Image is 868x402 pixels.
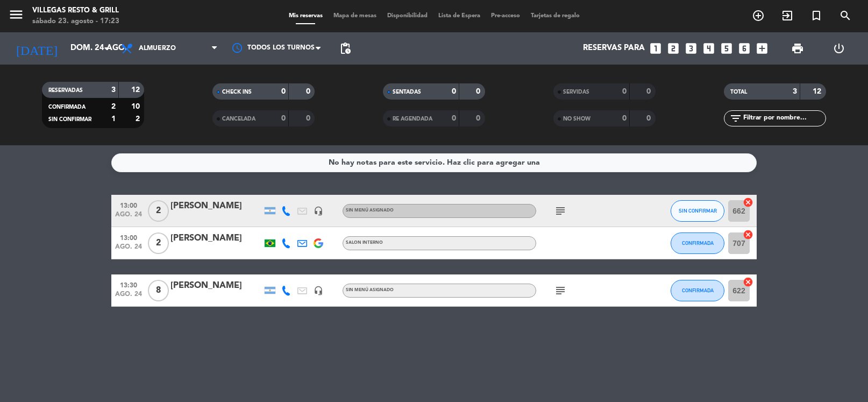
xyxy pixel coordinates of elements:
[115,231,142,243] span: 13:00
[476,115,482,122] strong: 0
[346,288,394,292] span: Sin menú asignado
[737,41,751,55] i: looks_6
[486,13,525,19] span: Pre-acceso
[649,41,663,55] i: looks_one
[115,211,142,223] span: ago. 24
[382,13,433,19] span: Disponibilidad
[563,116,590,122] span: NO SHOW
[781,9,794,22] i: exit_to_app
[743,197,753,208] i: cancel
[281,88,286,95] strong: 0
[671,200,724,222] button: SIN CONFIRMAR
[813,88,823,95] strong: 12
[8,6,24,23] i: menu
[48,104,86,110] span: CONFIRMADA
[222,89,252,95] span: CHECK INS
[720,41,734,55] i: looks_5
[8,6,24,26] button: menu
[622,115,627,122] strong: 0
[148,200,169,222] span: 2
[742,112,826,124] input: Filtrar por nombre...
[283,13,328,19] span: Mis reservas
[111,115,116,123] strong: 1
[306,88,312,95] strong: 0
[339,42,352,55] span: pending_actions
[730,89,747,95] span: TOTAL
[306,115,312,122] strong: 0
[554,284,567,297] i: subject
[329,157,540,169] div: No hay notas para este servicio. Haz clic para agregar una
[671,232,724,254] button: CONFIRMADA
[111,103,116,110] strong: 2
[819,32,860,65] div: LOG OUT
[32,5,119,16] div: Villegas Resto & Grill
[314,206,323,216] i: headset_mic
[346,241,383,245] span: SALON INTERNO
[393,89,421,95] span: SENTADAS
[131,86,142,94] strong: 12
[810,9,823,22] i: turned_in_not
[476,88,482,95] strong: 0
[743,277,753,287] i: cancel
[314,238,323,248] img: google-logo.png
[622,88,627,95] strong: 0
[115,199,142,211] span: 13:00
[671,280,724,301] button: CONFIRMADA
[136,115,142,123] strong: 2
[48,117,91,122] span: SIN CONFIRMAR
[346,208,394,213] span: Sin menú asignado
[839,9,852,22] i: search
[111,86,116,94] strong: 3
[743,229,753,240] i: cancel
[682,287,714,293] span: CONFIRMADA
[115,291,142,303] span: ago. 24
[583,44,645,53] span: Reservas para
[8,37,65,60] i: [DATE]
[525,13,585,19] span: Tarjetas de regalo
[793,88,797,95] strong: 3
[433,13,486,19] span: Lista de Espera
[702,41,716,55] i: looks_4
[115,278,142,291] span: 13:30
[729,112,742,125] i: filter_list
[170,199,262,213] div: [PERSON_NAME]
[666,41,680,55] i: looks_two
[131,103,142,110] strong: 10
[682,240,714,246] span: CONFIRMADA
[148,232,169,254] span: 2
[679,208,717,214] span: SIN CONFIRMAR
[100,42,113,55] i: arrow_drop_down
[314,286,323,295] i: headset_mic
[833,42,845,55] i: power_settings_new
[646,115,653,122] strong: 0
[684,41,698,55] i: looks_3
[393,116,432,122] span: RE AGENDADA
[452,88,456,95] strong: 0
[222,116,255,122] span: CANCELADA
[170,231,262,245] div: [PERSON_NAME]
[646,88,653,95] strong: 0
[115,243,142,256] span: ago. 24
[139,45,176,52] span: Almuerzo
[170,279,262,293] div: [PERSON_NAME]
[281,115,286,122] strong: 0
[148,280,169,301] span: 8
[752,9,765,22] i: add_circle_outline
[328,13,382,19] span: Mapa de mesas
[755,41,769,55] i: add_box
[791,42,804,55] span: print
[563,89,589,95] span: SERVIDAS
[554,204,567,217] i: subject
[452,115,456,122] strong: 0
[48,88,83,93] span: RESERVADAS
[32,16,119,27] div: sábado 23. agosto - 17:23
